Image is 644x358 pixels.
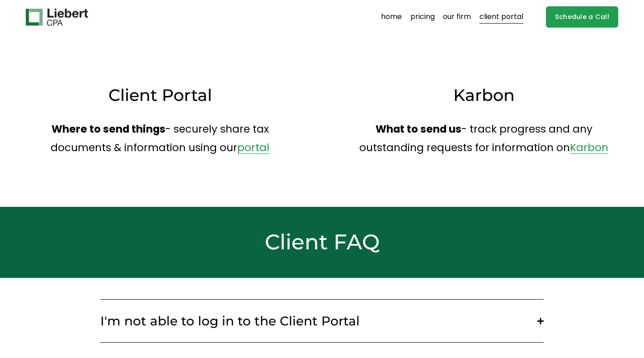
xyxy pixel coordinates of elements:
[570,140,608,155] a: Karbon
[26,9,88,26] img: Liebert CPA
[100,300,544,342] button: I'm not able to log in to the Client Portal
[376,122,461,136] strong: What to send us
[26,229,618,256] h2: Client FAQ
[349,120,618,157] p: - track progress and any outstanding requests for information on
[237,140,269,155] a: portal
[443,10,471,24] a: our firm
[26,84,295,106] h3: Client Portal
[410,10,435,24] a: pricing
[546,6,618,28] a: Schedule a Call
[26,120,295,157] p: - securely share tax documents & information using our
[381,10,402,24] a: home
[349,84,618,106] h3: Karbon
[100,313,537,329] span: I'm not able to log in to the Client Portal
[52,122,165,136] strong: Where to send things
[479,10,523,24] a: client portal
